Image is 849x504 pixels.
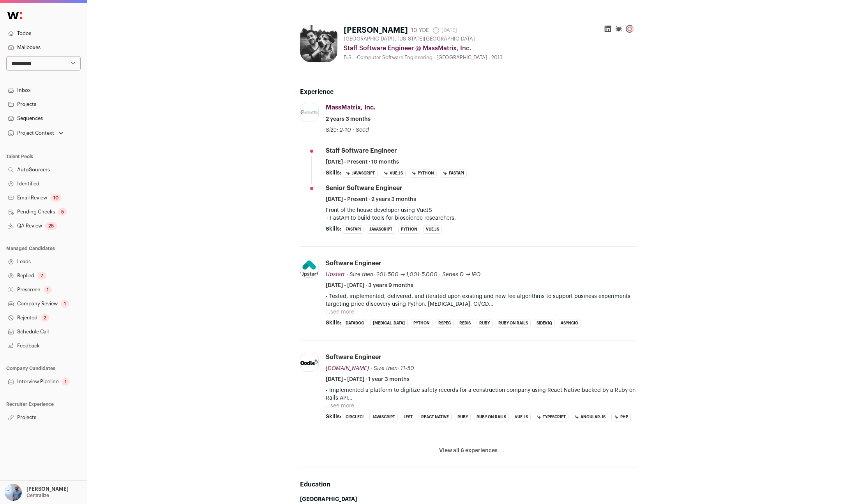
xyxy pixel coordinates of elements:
li: Ruby [477,319,492,328]
li: Angular.js [572,413,608,421]
span: Upstart [326,272,345,277]
span: Skills: [326,413,341,421]
p: [PERSON_NAME] [26,486,69,492]
li: JavaScript [343,169,378,178]
div: 2 [41,314,49,322]
div: Staff Software Engineer @ MassMatrix, Inc. [344,44,637,53]
li: Vue.js [512,413,531,421]
div: 10 [50,194,62,202]
li: PHP [611,413,631,421]
span: Skills: [326,319,341,327]
div: 25 [45,222,57,230]
strong: [GEOGRAPHIC_DATA] [300,497,357,502]
li: Python [409,169,437,178]
li: Vue.js [381,169,406,178]
span: Series D → IPO [442,272,480,277]
button: ...see more [326,308,354,316]
span: [DATE] - [DATE] · 3 years 9 months [326,282,413,289]
p: Front of the house developer using VueJS + FastAPI to build tools for bioscience researchers. [326,206,637,222]
p: - Tested, implemented, delivered, and iterated upon existing and new fee algorithms to support bu... [326,293,637,308]
button: ...see more [326,402,354,410]
li: [MEDICAL_DATA] [370,319,408,328]
span: [DATE] - [DATE] · 1 year 3 months [326,375,409,383]
div: 5 [58,208,67,216]
li: Ruby on Rails [496,319,531,328]
li: Python [398,225,420,234]
span: [DATE] [432,26,457,34]
button: View all 6 experiences [439,447,498,455]
li: JavaScript [367,225,395,234]
li: React Native [418,413,452,421]
h2: Experience [300,87,637,97]
span: [DATE] - Present · 2 years 3 months [326,196,416,203]
div: Senior Software Engineer [326,184,402,192]
li: FastAPI [343,225,364,234]
div: Project Context [6,130,54,136]
span: [DATE] - Present · 10 months [326,158,399,166]
h2: Education [300,480,637,489]
li: JavaScript [369,413,398,421]
span: [DOMAIN_NAME] [326,366,369,371]
img: 97332-medium_jpg [5,484,22,501]
li: Ruby [455,413,471,421]
li: CircleCI [343,413,366,421]
span: · Size then: 11-50 [371,366,414,371]
div: 10 YOE [411,26,429,34]
div: Software Engineer [326,353,381,361]
span: 2 years 3 months [326,115,371,123]
img: 01abb6cfcd7c8bbdb88a7789cc1437f57d141e2bed8ddb7b3a90c76b9f79f7b8.png [300,110,318,114]
li: Datadog [343,319,367,328]
li: Sidekiq [534,319,555,328]
span: MassMatrix, Inc. [326,104,376,111]
div: 1 [62,378,70,386]
div: 1 [61,300,69,308]
li: Redis [457,319,473,328]
img: b62aa42298112786ee09b448f8424fe8214e8e4b0f39baff56fdf86041132ec2.jpg [300,259,318,277]
span: · Size then: 201-500 → 1,001-5,000 [346,272,438,277]
div: 7 [37,272,46,280]
li: asyncio [558,319,581,328]
li: Jest [401,413,415,421]
span: Skills: [326,169,341,177]
h1: [PERSON_NAME] [344,25,408,36]
span: Skills: [326,225,341,233]
li: Python [411,319,432,328]
span: [GEOGRAPHIC_DATA], [US_STATE][GEOGRAPHIC_DATA] [344,36,475,42]
div: B.S. - Computer Software Engineering - [GEOGRAPHIC_DATA] - 2013 [344,55,637,61]
div: Staff Software Engineer [326,146,397,155]
li: FastAPI [440,169,467,178]
li: TypeScript [534,413,568,421]
span: · [439,271,441,278]
span: · [353,126,354,134]
p: Centralize [26,492,49,499]
li: Ruby on Rails [474,413,509,421]
div: Software Engineer [326,259,381,268]
li: Vue.js [423,225,442,234]
img: 494c1e8b227d338ee1bcd655d5a0e4d191f1d885c09a8600a8eef40f25bf13df.png [300,359,318,365]
span: Size: 2-10 [326,127,351,133]
div: 1 [44,286,52,294]
button: Open dropdown [3,484,70,501]
button: Open dropdown [6,128,65,139]
img: Wellfound [3,8,26,23]
img: 6526a9d7ba6be94def1865715b17ba5e9c1f0593f1f5251e431b38b8f5b8d8ca.jpg [300,25,337,62]
span: Seed [356,127,369,133]
li: RSpec [436,319,454,328]
p: - Implemented a platform to digitize safety records for a construction company using React Native... [326,386,637,402]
